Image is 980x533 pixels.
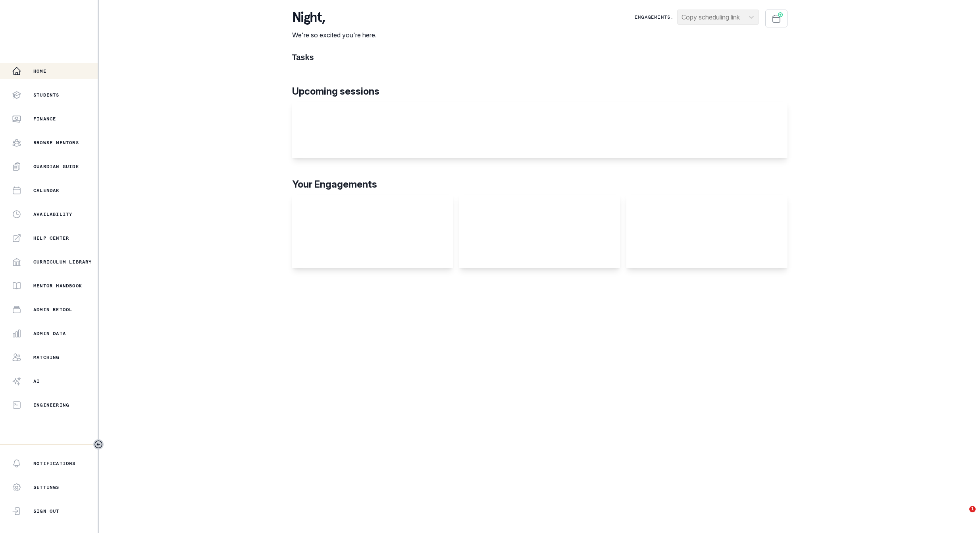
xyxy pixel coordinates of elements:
p: Finance [33,116,56,122]
p: Sign Out [33,508,60,514]
p: AI [33,378,40,384]
p: Settings [33,484,60,490]
p: Guardian Guide [33,163,79,170]
p: Help Center [33,235,69,241]
p: Engineering [33,402,69,408]
button: Schedule Sessions [765,10,787,27]
h1: Tasks [292,52,787,62]
p: Home [33,68,46,74]
p: Students [33,92,60,98]
p: Engagements: [635,14,674,20]
p: Availability [33,211,72,217]
p: Upcoming sessions [292,84,787,99]
p: Browse Mentors [33,140,79,146]
p: Admin Data [33,330,66,337]
p: Calendar [33,187,60,194]
iframe: Intercom live chat [953,506,972,525]
p: Matching [33,354,60,361]
p: Your Engagements [292,177,787,192]
p: We're so excited you're here. [292,30,377,40]
p: Curriculum Library [33,259,92,265]
p: Notifications [33,460,76,467]
span: 1 [969,506,976,512]
p: Mentor Handbook [33,283,82,289]
p: night , [292,10,377,25]
button: Toggle sidebar [93,439,104,450]
p: Admin Retool [33,306,72,313]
